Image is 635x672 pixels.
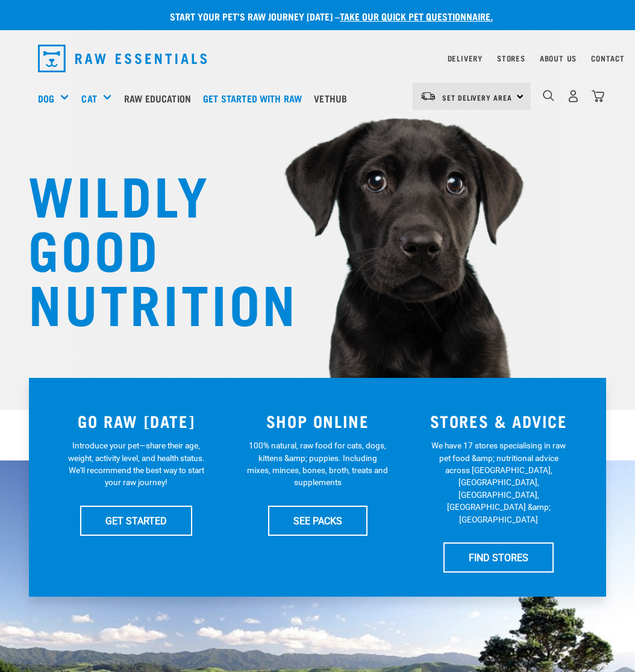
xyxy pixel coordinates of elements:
[448,56,483,60] a: Delivery
[38,91,54,105] a: Dog
[247,439,389,489] p: 100% natural, raw food for cats, dogs, kittens &amp; puppies. Including mixes, minces, bones, bro...
[420,91,436,102] img: van-moving.png
[443,542,554,573] a: FIND STORES
[543,90,554,101] img: home-icon-1@2x.png
[591,56,625,60] a: Contact
[28,166,269,328] h1: WILDLY GOOD NUTRITION
[442,95,512,99] span: Set Delivery Area
[540,56,577,60] a: About Us
[38,45,207,72] img: Raw Essentials Logo
[592,90,604,102] img: home-icon@2x.png
[567,90,580,102] img: user.png
[340,13,493,19] a: take our quick pet questionnaire.
[81,91,96,105] a: Cat
[80,506,192,536] a: GET STARTED
[53,412,220,430] h3: GO RAW [DATE]
[234,412,401,430] h3: SHOP ONLINE
[28,40,607,77] nav: dropdown navigation
[268,506,368,536] a: SEE PACKS
[415,412,582,430] h3: STORES & ADVICE
[428,439,569,526] p: We have 17 stores specialising in raw pet food &amp; nutritional advice across [GEOGRAPHIC_DATA],...
[66,439,207,489] p: Introduce your pet—share their age, weight, activity level, and health status. We'll recommend th...
[121,74,200,122] a: Raw Education
[200,74,311,122] a: Get started with Raw
[311,74,356,122] a: Vethub
[497,56,525,60] a: Stores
